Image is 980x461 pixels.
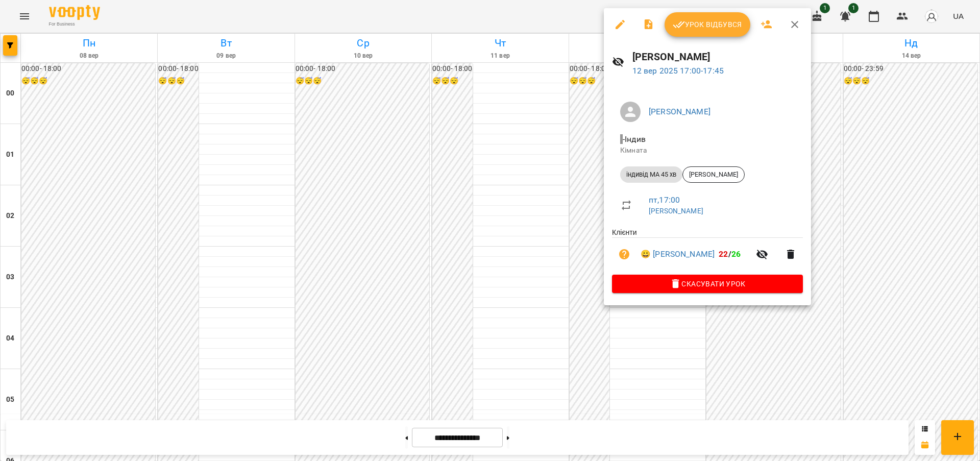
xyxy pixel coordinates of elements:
a: [PERSON_NAME] [649,107,710,116]
span: індивід МА 45 хв [620,170,682,179]
span: Скасувати Урок [620,278,795,290]
span: 22 [719,249,728,259]
a: пт , 17:00 [649,195,680,205]
span: Урок відбувся [673,18,742,31]
a: 😀 [PERSON_NAME] [641,248,715,260]
button: Скасувати Урок [612,275,803,293]
span: [PERSON_NAME] [683,170,744,179]
a: [PERSON_NAME] [649,207,703,215]
button: Візит ще не сплачено. Додати оплату? [612,242,636,266]
b: / [719,249,741,259]
h6: [PERSON_NAME] [632,49,803,65]
p: Кімната [620,145,795,156]
span: - Індив [620,134,648,144]
a: 12 вер 2025 17:00-17:45 [632,66,724,76]
button: Урок відбувся [665,12,750,37]
span: 26 [731,249,741,259]
div: [PERSON_NAME] [682,166,745,183]
ul: Клієнти [612,227,803,275]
